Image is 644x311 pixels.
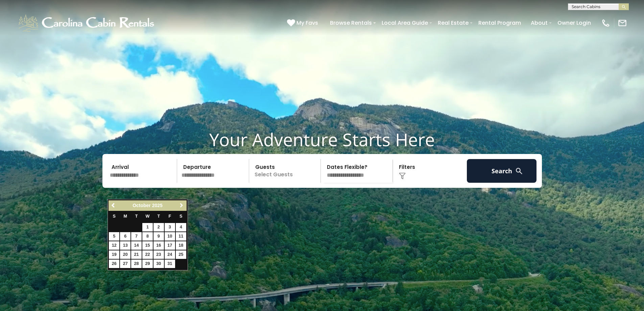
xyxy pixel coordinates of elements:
a: 25 [176,250,186,259]
span: Monday [123,214,127,219]
span: Friday [168,214,171,219]
a: 9 [153,232,164,241]
a: 6 [120,232,130,241]
a: 2 [153,223,164,231]
span: My Favs [296,19,318,27]
a: 23 [153,250,164,259]
span: Previous [111,203,116,208]
span: Tuesday [135,214,138,219]
a: 27 [120,260,130,268]
h1: Your Adventure Starts Here [5,129,639,150]
span: 2025 [152,203,163,208]
img: White-1-1-2.png [17,13,157,33]
a: About [527,17,551,29]
a: 10 [165,232,175,241]
a: 3 [165,223,175,231]
a: Next [177,201,186,210]
a: 1 [142,223,153,231]
a: 7 [131,232,142,241]
span: Sunday [113,214,116,219]
img: filter--v1.png [399,173,406,179]
p: Select Guests [251,159,321,183]
span: October [133,203,151,208]
span: Saturday [180,214,182,219]
a: 15 [142,241,153,250]
a: 29 [142,260,153,268]
a: 28 [131,260,142,268]
img: search-regular-white.png [515,167,523,175]
a: Rental Program [475,17,524,29]
a: 24 [165,250,175,259]
a: Local Area Guide [378,17,431,29]
a: Real Estate [434,17,472,29]
a: 11 [176,232,186,241]
a: Previous [109,201,118,210]
a: 16 [153,241,164,250]
a: 14 [131,241,142,250]
a: 21 [131,250,142,259]
a: 31 [165,260,175,268]
a: 26 [109,260,119,268]
a: My Favs [287,19,320,27]
img: phone-regular-white.png [601,18,611,28]
a: 17 [165,241,175,250]
button: Search [467,159,537,183]
a: 12 [109,241,119,250]
a: 20 [120,250,130,259]
a: 22 [142,250,153,259]
a: Browse Rentals [327,17,375,29]
span: Next [179,203,184,208]
a: 19 [109,250,119,259]
img: mail-regular-white.png [618,18,627,28]
a: 5 [109,232,119,241]
a: 30 [153,260,164,268]
a: Owner Login [554,17,594,29]
a: 18 [176,241,186,250]
a: 8 [142,232,153,241]
a: 4 [176,223,186,231]
span: Wednesday [146,214,150,219]
span: Thursday [158,214,160,219]
a: 13 [120,241,130,250]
